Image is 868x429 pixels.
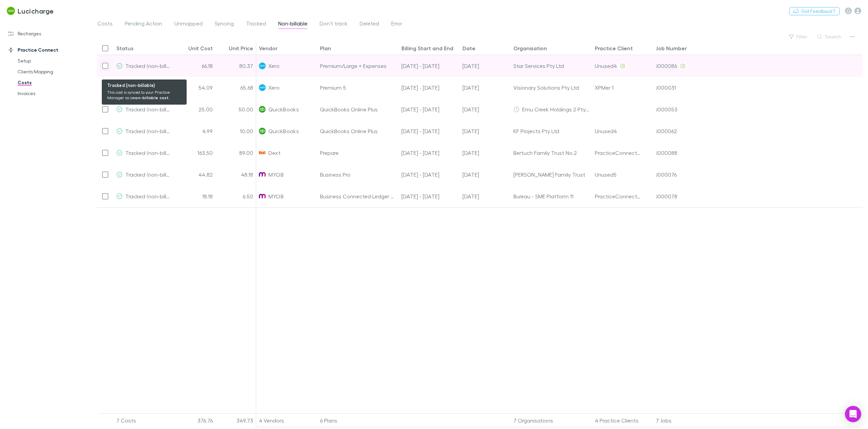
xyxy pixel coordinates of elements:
img: Lucicharge's Logo [7,7,15,15]
div: 65.68 [215,77,256,99]
img: MYOB's Logo [259,171,266,178]
div: Open Intercom Messenger [845,406,861,422]
div: 89.00 [215,142,256,164]
div: 03 Jun 2024 [460,164,511,185]
span: Don’t track [320,20,347,29]
div: 7 Organisations [511,414,592,427]
a: Clients Mapping [11,66,95,77]
a: Practice Connect [1,44,95,55]
span: Tracked (non-billable) [125,171,178,178]
div: 18.18 [175,185,215,207]
img: Xero's Logo [259,84,266,91]
span: Tracked (non-billable) [125,128,178,134]
span: Tracked (non-billable) [125,193,178,199]
div: 4.99 [175,120,215,142]
div: Status [116,45,134,52]
div: Organisation [513,45,547,52]
div: 02 Jan - 02 Feb 25 [399,120,460,142]
div: J000062 [656,120,677,142]
div: J000076 [656,164,677,185]
img: Xero's Logo [259,62,266,69]
div: J000086 [656,55,677,76]
span: Unmapped [174,20,203,29]
div: Job Number [656,45,687,52]
img: MYOB's Logo [259,193,266,200]
div: 03 Jun 2024 [460,185,511,207]
span: Deleted [360,20,379,29]
div: 02 Jan 2025 [460,120,511,142]
div: Date [463,45,475,52]
div: QuickBooks Online Plus [317,120,399,142]
a: Lucicharge [3,3,58,19]
img: QuickBooks's Logo [259,106,266,113]
div: 4 Vendors [256,414,317,427]
span: MYOB [268,185,284,207]
span: Dext [268,142,281,163]
a: Setup [11,55,95,66]
span: Tracked (non-billable) [125,62,178,69]
div: 4 Practice Clients [592,414,653,427]
div: 48.18 [215,164,256,185]
div: Premium 5 [317,77,399,99]
div: 10.00 [215,120,256,142]
div: Bureau - SME Platform 11 [513,185,589,207]
div: Plan [320,45,331,52]
div: 13 Mar - 12 Apr 24 [399,55,460,77]
div: Vendor [259,45,278,52]
span: QuickBooks [268,120,299,142]
span: Tracked (non-billable) [125,149,178,156]
span: MYOB [268,164,284,185]
div: Star Services Pty Ltd [513,55,589,76]
div: 7 Jobs [653,414,714,427]
div: 66.18 [175,55,215,77]
div: Unit Price [229,45,253,52]
div: Practice Client [595,45,633,52]
div: Billing Start and End [401,45,453,52]
div: 44.82 [175,164,215,185]
span: Non-billable [278,20,307,29]
div: J000053 [656,99,677,120]
div: 01 Jun - 30 Jun 24 [399,185,460,207]
div: KF Projects Pty Ltd [513,120,589,142]
div: Unused5 [595,164,617,185]
span: Tracked (non-billable) [125,106,178,112]
div: 7 Costs [114,414,175,427]
div: 6 Plans [317,414,399,427]
span: Xero [268,55,280,76]
a: Recharges [1,28,95,39]
div: Premium/Large + Expenses [317,55,399,77]
div: 01 Jun - 30 Jun 24 [399,164,460,185]
div: 02 Aug 2024 [460,99,511,120]
div: 13 Mar - 12 Apr 24 [399,77,460,99]
div: 50.00 [215,99,256,120]
div: PracticeConnector2 [595,142,641,163]
div: Business Pro [317,164,399,185]
div: [PERSON_NAME] Family Trust [513,164,589,185]
a: Invoices [11,88,95,99]
div: J000078 [656,185,677,207]
span: QuickBooks [268,99,299,120]
div: 25.00 [175,99,215,120]
div: Business Connected Ledger with Payroll [317,185,399,207]
div: 6.50 [215,185,256,207]
span: Tracked (non-billable) [125,84,178,91]
span: Error [391,20,402,29]
div: J000031 [656,77,676,98]
span: Tracked [246,20,266,29]
div: Unused4 [595,120,617,142]
div: PracticeConnector2 [595,185,641,207]
div: J000088 [656,142,677,163]
div: 349.73 [215,414,256,427]
div: 01 Jan - 31 Jan 24 [399,142,460,164]
div: 01 Jan 2024 [460,142,511,164]
div: 163.50 [175,142,215,164]
span: Emu Creek Holdings 2 Pty Ltd [522,106,595,112]
div: QuickBooks Online Plus [317,99,399,120]
div: Bertuch Family Trust No.2 [513,142,589,163]
div: Unused4 [595,55,617,76]
div: 08 Jun 2024 [460,77,511,99]
span: Costs [97,20,113,29]
span: Pending Action [125,20,162,29]
img: QuickBooks's Logo [259,128,266,135]
a: Costs [11,77,95,88]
